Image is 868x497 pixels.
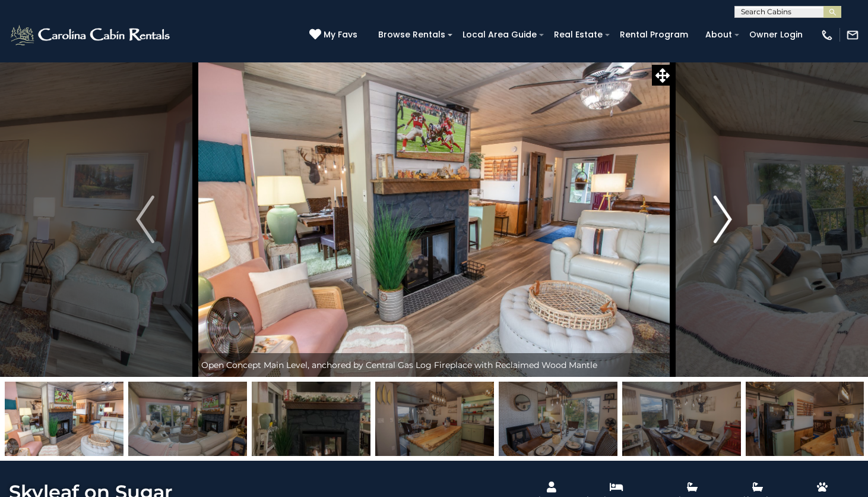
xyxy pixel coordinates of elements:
[622,382,741,456] img: 163271274
[95,62,195,377] button: Previous
[309,29,360,42] a: My Favs
[699,26,738,44] a: About
[375,382,494,456] img: 163271272
[136,196,154,243] img: arrow
[673,62,773,377] button: Next
[372,26,451,44] a: Browse Rentals
[548,26,609,44] a: Real Estate
[846,29,859,42] img: mail-regular-white.png
[614,26,694,44] a: Rental Program
[324,29,357,41] span: My Favs
[457,26,543,44] a: Local Area Guide
[252,382,370,456] img: 163271271
[743,26,809,44] a: Owner Login
[128,382,247,456] img: 163271270
[5,382,123,456] img: 163271269
[499,382,617,456] img: 163271273
[714,196,731,243] img: arrow
[195,353,673,377] div: Open Concept Main Level, anchored by Central Gas Log Fireplace with Reclaimed Wood Mantle
[9,23,173,47] img: White-1-2.png
[821,29,834,42] img: phone-regular-white.png
[746,382,864,456] img: 163271275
